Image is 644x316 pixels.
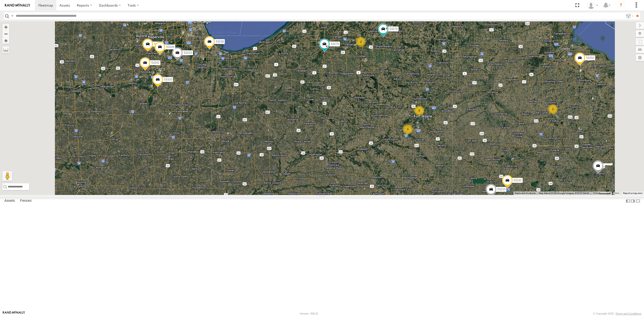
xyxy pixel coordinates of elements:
[2,198,17,204] label: Assets
[2,30,9,37] button: Zoom out
[591,192,612,195] button: Map Scale: 10 km per 42 pixels
[3,311,25,316] a: Visit our Website
[539,192,590,194] span: Map data ©2025 Google Imagery ©2025 NASA
[154,42,162,46] span: 53290
[592,192,599,194] span: 10 km
[164,78,172,81] span: 53103
[2,46,9,53] label: Measure
[623,192,643,194] a: Report a map error
[390,27,398,31] span: 53279
[184,51,192,54] span: 53233
[636,54,644,61] label: Map Settings
[300,312,318,315] div: Version: 308.01
[617,1,625,9] i: ?
[356,37,366,47] div: 2
[630,197,635,204] label: Dock Summary Table to the Right
[514,179,522,182] span: 53141
[403,124,413,134] div: 3
[593,312,641,315] div: © Copyright 2025 -
[151,61,159,64] span: 53242
[614,192,619,194] a: Terms (opens in new tab)
[5,4,30,7] img: rand-logo.svg
[216,40,224,43] span: 53236
[586,2,600,9] div: Miky Transport
[18,198,34,204] label: Fences
[10,12,14,19] label: Search Query
[497,188,505,191] span: 53210
[414,106,424,115] div: 9
[624,12,635,19] label: Search Filter Options
[586,56,594,60] span: 53253
[2,24,9,30] button: Zoom in
[626,197,630,204] label: Dock Summary Table to the Left
[616,312,641,315] a: Terms and Conditions
[2,171,12,181] button: Drag Pegman onto the map to open Street View
[515,192,536,195] button: Keyboard shortcuts
[635,197,640,204] label: Hide Summary Table
[2,37,9,44] button: Zoom Home
[166,45,174,49] span: 53205
[548,104,558,114] div: 3
[331,42,339,46] span: 53275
